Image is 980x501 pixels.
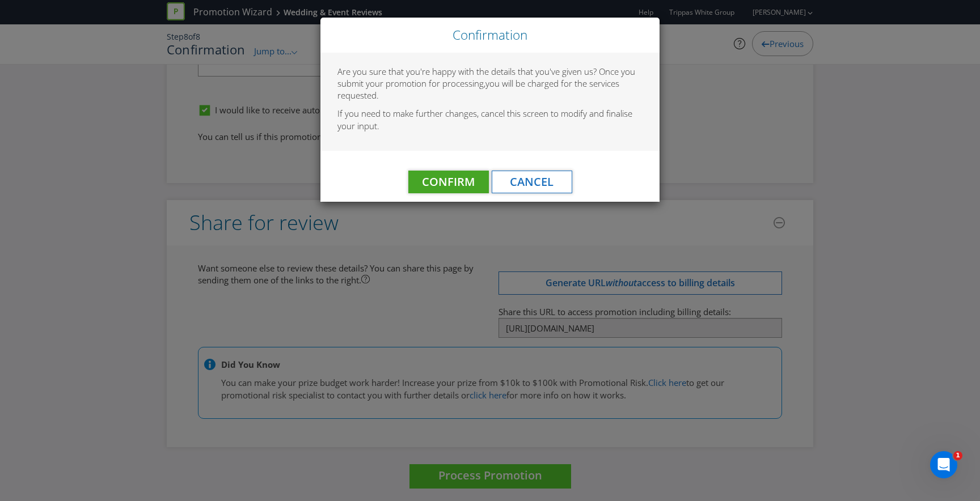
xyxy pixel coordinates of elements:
span: Are you sure that you're happy with the details that you've given us? Once you submit your promot... [337,66,635,89]
span: Confirmation [453,26,527,44]
p: If you need to make further changes, cancel this screen to modify and finalise your input. [337,108,643,132]
button: Cancel [492,171,572,193]
span: 1 [953,451,962,460]
button: Confirm [408,171,489,193]
span: you will be charged for the services requested [337,78,619,101]
span: . [377,90,379,101]
iframe: Intercom live chat [930,451,957,478]
span: Cancel [510,174,554,189]
span: Confirm [422,174,475,189]
div: Close [320,18,660,53]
